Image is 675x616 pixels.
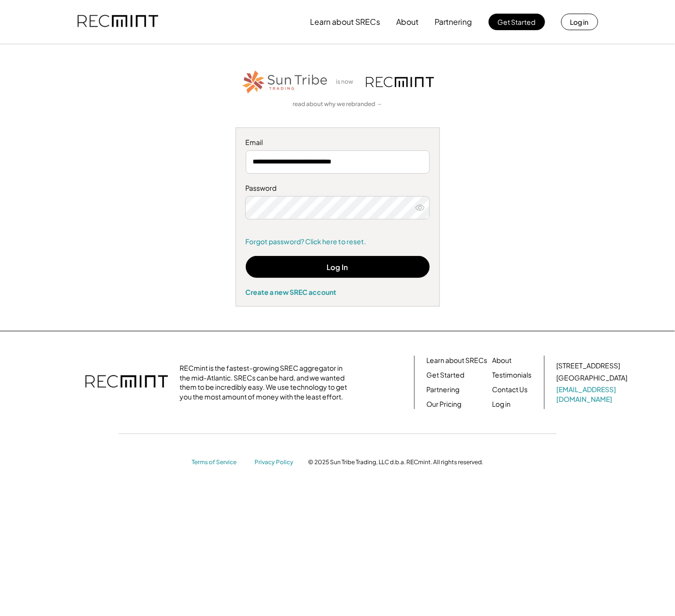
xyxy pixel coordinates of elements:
[308,458,483,466] div: © 2025 Sun Tribe Trading, LLC d.b.a. RECmint. All rights reserved.
[334,78,361,86] div: is now
[310,12,381,32] button: Learn about SRECs
[246,256,430,278] button: Log In
[180,363,353,401] div: RECmint is the fastest-growing SREC aggregator in the mid-Atlantic. SRECs can be hard, and we wan...
[192,458,245,467] a: Terms of Service
[293,100,383,109] a: read about why we rebranded →
[435,12,473,32] button: Partnering
[85,365,168,399] img: recmint-logotype%403x.png
[561,14,598,30] button: Log in
[427,399,462,409] a: Our Pricing
[493,356,512,365] a: About
[255,458,298,467] a: Privacy Policy
[246,237,430,247] a: Forgot password? Click here to reset.
[493,399,511,409] a: Log in
[427,356,488,365] a: Learn about SRECs
[241,69,329,95] img: STT_Horizontal_Logo%2B-%2BColor.png
[77,5,158,38] img: recmint-logotype%403x.png
[366,77,434,87] img: recmint-logotype%403x.png
[493,370,532,380] a: Testimonials
[246,288,430,296] div: Create a new SREC account
[557,361,620,371] div: [STREET_ADDRESS]
[493,385,528,395] a: Contact Us
[246,183,430,193] div: Password
[427,370,465,380] a: Get Started
[557,385,630,404] a: [EMAIL_ADDRESS][DOMAIN_NAME]
[427,385,460,395] a: Partnering
[246,138,430,147] div: Email
[397,12,419,32] button: About
[557,373,628,383] div: [GEOGRAPHIC_DATA]
[489,14,545,30] button: Get Started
